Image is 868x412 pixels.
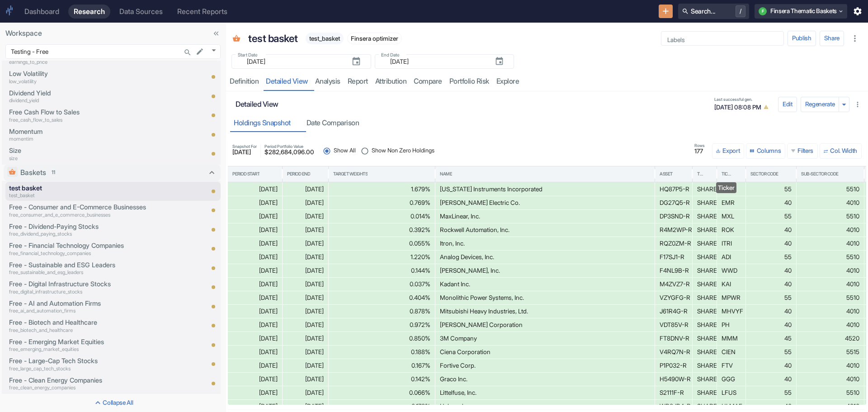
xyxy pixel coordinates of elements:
div: SHARE [697,332,712,345]
div: Research [74,7,105,16]
div: 0.055% [333,237,430,250]
div: [DATE] [232,183,278,196]
div: 4010 [801,264,859,277]
button: Sort [779,170,787,178]
div: 40 [750,278,792,291]
div: [DATE] [232,278,278,291]
div: 0.392% [333,223,430,237]
div: P1P032-R [660,359,688,372]
div: Data Sources [119,7,163,16]
span: Period Portfolio Value [264,144,314,148]
a: analysis [311,72,344,91]
div: SHARE [697,278,712,291]
button: Sort [260,170,268,178]
div: RQZ0ZM-R [660,237,688,250]
div: CIEN [722,346,741,359]
span: [DATE] [232,149,257,156]
div: [DATE] [232,196,278,209]
a: detailed view [262,72,311,91]
div: Itron, Inc. [440,237,650,250]
p: Free - Emerging Market Equities [9,337,178,347]
div: [DATE] [287,305,324,318]
div: H5490W-R [660,373,688,386]
div: 4010 [801,318,859,331]
div: [DATE] [232,373,278,386]
div: 4010 [801,196,859,209]
button: Search.../ [678,4,749,19]
div: 0.014% [333,210,430,223]
p: momentim [9,135,203,143]
div: [PERSON_NAME] Corporation [440,318,650,331]
a: Sizesize [9,146,203,162]
div: [DATE] [287,264,324,277]
a: Free - AI and Automation Firmsfree_ai_and_automation_firms [9,298,178,315]
div: [DATE] [287,210,324,223]
p: Low Volatility [9,69,203,79]
div: Monolithic Power Systems, Inc. [440,291,650,304]
button: New Resource [659,5,673,19]
div: [DATE] [287,346,324,359]
div: DP3SND-R [660,210,688,223]
div: 45 [750,332,792,345]
button: Sort [673,170,681,178]
div: Dashboard [24,7,59,16]
div: 4010 [801,359,859,372]
div: 40 [750,196,792,209]
div: MMM [722,332,741,345]
div: Asset [660,171,673,177]
div: SHARE [697,264,712,277]
div: F17SJ1-R [660,251,688,264]
div: J61R4G-R [660,305,688,318]
p: free_sustainable_and_esg_leaders [9,269,178,276]
div: Rockwell Automation, Inc. [440,223,650,237]
button: Select columns [746,143,785,159]
a: test baskettest_basket [9,183,178,199]
div: 55 [750,346,792,359]
div: DG27Q5-R [660,196,688,209]
div: 0.066% [333,386,430,399]
p: free_cash_flow_to_sales [9,116,203,124]
a: Free - Financial Technology Companiesfree_financial_technology_companies [9,241,178,257]
div: [DATE] [232,386,278,399]
div: 0.878% [333,305,430,318]
div: SHARE [697,346,712,359]
p: test_basket [9,192,178,199]
div: 0.850% [333,332,430,345]
div: [PERSON_NAME] Electric Co. [440,196,650,209]
div: [DATE] [232,210,278,223]
p: free_large_cap_tech_stocks [9,365,178,373]
div: F [759,7,767,15]
div: M4ZVZ7-R [660,278,688,291]
p: free_biotech_and_healthcare [9,327,178,334]
div: 4010 [801,305,859,318]
div: 5515 [801,346,859,359]
p: earnings_to_price [9,58,203,66]
p: Free - Financial Technology Companies [9,241,178,251]
div: [DATE] [232,223,278,237]
div: SHARE [697,318,712,331]
div: 0.167% [333,359,430,372]
div: 5510 [801,183,859,196]
div: SHARE [697,196,712,209]
a: Data Sources [114,5,168,19]
div: [US_STATE] Instruments Incorporated [440,183,650,196]
div: VDT85V-R [660,318,688,331]
input: yyyy-mm-dd [241,56,344,67]
button: Sort [453,170,461,178]
a: Explore [493,72,523,91]
div: Analog Devices, Inc. [440,251,650,264]
a: Free - Digital Infrastructure Stocksfree_digital_infrastructure_stocks [9,279,178,295]
div: [DATE] [287,183,324,196]
a: Research [68,5,110,19]
div: LFUS [722,386,741,399]
div: 0.037% [333,278,430,291]
div: Mitsubishi Heavy Industries, Ltd. [440,305,650,318]
a: report [344,72,372,91]
div: V4RQ7N-R [660,346,688,359]
div: WWD [722,264,741,277]
span: Show Non Zero Holdings [372,147,434,155]
div: 5510 [801,386,859,399]
div: SHARE [697,305,712,318]
span: $ 282,684,096.00 [264,149,314,156]
p: dividend_yield [9,97,203,104]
